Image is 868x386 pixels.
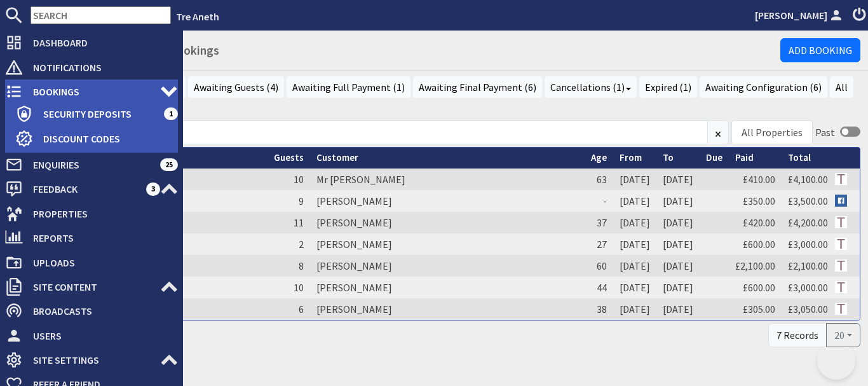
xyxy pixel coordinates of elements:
[788,281,828,294] a: £3,000.00
[656,190,700,212] td: [DATE]
[743,216,775,229] a: £420.00
[585,277,613,298] td: 44
[835,303,847,315] img: Referer: Tre Aneth
[5,32,178,53] a: Dashboard
[620,151,642,163] a: From
[585,169,613,190] td: 63
[15,104,178,124] a: Security Deposits 1
[176,10,219,23] a: Tre Aneth
[743,173,775,186] a: £410.00
[743,195,775,207] a: £350.00
[585,255,613,277] td: 60
[656,255,700,277] td: [DATE]
[33,128,178,149] span: Discount Codes
[316,151,358,163] a: Customer
[299,259,304,272] span: 8
[160,158,178,171] span: 25
[835,216,847,228] img: Referer: Tre Aneth
[5,57,178,78] a: Notifications
[23,326,178,346] span: Users
[585,298,613,320] td: 38
[585,212,613,233] td: 37
[613,212,656,233] td: [DATE]
[310,255,585,277] td: [PERSON_NAME]
[23,81,160,102] span: Bookings
[735,151,754,163] a: Paid
[23,252,178,273] span: Uploads
[613,233,656,255] td: [DATE]
[294,216,304,229] span: 11
[164,107,178,120] span: 1
[310,169,585,190] td: Mr [PERSON_NAME]
[639,76,697,98] a: Expired (1)
[294,173,304,186] span: 10
[835,195,847,207] img: Referer: Facebook
[788,259,828,272] a: £2,100.00
[23,57,178,78] span: Notifications
[835,259,847,272] img: Referer: Tre Aneth
[613,255,656,277] td: [DATE]
[310,190,585,212] td: [PERSON_NAME]
[788,173,828,186] a: £4,100.00
[835,281,847,293] img: Referer: Tre Aneth
[23,277,160,297] span: Site Content
[735,259,775,272] a: £2,100.00
[5,203,178,224] a: Properties
[743,238,775,251] a: £600.00
[743,303,775,315] a: £305.00
[700,148,729,169] th: Due
[731,120,813,144] div: Combobox
[656,298,700,320] td: [DATE]
[700,76,827,98] a: Awaiting Configuration (6)
[5,81,178,102] a: Bookings
[33,104,164,124] span: Security Deposits
[23,32,178,53] span: Dashboard
[5,228,178,248] a: Reports
[613,298,656,320] td: [DATE]
[310,233,585,255] td: [PERSON_NAME]
[788,303,828,315] a: £3,050.00
[23,301,178,321] span: Broadcasts
[5,350,178,370] a: Site Settings
[835,238,847,250] img: Referer: Tre Aneth
[656,212,700,233] td: [DATE]
[5,326,178,346] a: Users
[755,8,845,23] a: [PERSON_NAME]
[310,298,585,320] td: [PERSON_NAME]
[585,190,613,212] td: -
[299,303,304,315] span: 6
[146,183,160,195] span: 3
[31,6,171,24] input: SEARCH
[742,125,803,140] div: All Properties
[5,155,178,175] a: Enquiries 25
[788,195,828,207] a: £3,500.00
[23,155,160,175] span: Enquiries
[274,151,304,163] a: Guests
[817,341,855,380] iframe: Toggle Customer Support
[663,151,674,163] a: To
[23,179,146,199] span: Feedback
[591,151,607,163] a: Age
[294,281,304,294] span: 10
[5,179,178,199] a: Feedback 3
[656,233,700,255] td: [DATE]
[656,169,700,190] td: [DATE]
[310,212,585,233] td: [PERSON_NAME]
[23,203,178,224] span: Properties
[613,169,656,190] td: [DATE]
[23,228,178,248] span: Reports
[5,301,178,321] a: Broadcasts
[413,76,542,98] a: Awaiting Final Payment (6)
[613,277,656,298] td: [DATE]
[38,120,708,144] input: Search...
[15,128,178,149] a: Discount Codes
[815,125,835,140] div: Past
[826,323,860,347] button: 20
[788,216,828,229] a: £4,200.00
[835,173,847,185] img: Referer: Tre Aneth
[830,76,853,98] a: All
[780,38,860,62] a: Add Booking
[768,323,827,347] div: 7 Records
[788,151,811,163] a: Total
[585,233,613,255] td: 27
